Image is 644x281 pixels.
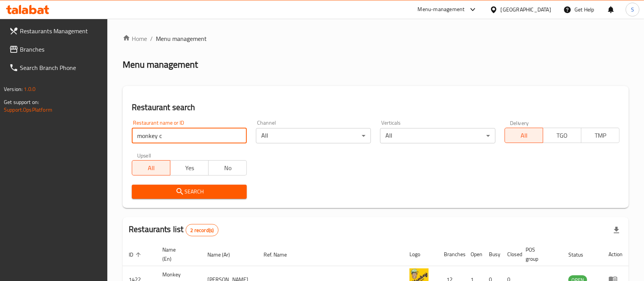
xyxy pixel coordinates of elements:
span: S [631,5,634,14]
span: Get support on: [4,97,39,107]
th: Busy [483,243,501,266]
span: Search [138,187,241,197]
div: [GEOGRAPHIC_DATA] [501,5,551,14]
li: / [150,34,153,43]
span: Yes [173,162,205,174]
h2: Menu management [123,58,198,71]
button: Yes [170,160,209,175]
nav: breadcrumb [123,34,629,43]
th: Branches [438,243,464,266]
div: All [380,128,495,143]
span: ID [129,250,143,259]
a: Home [123,34,147,43]
button: No [208,160,247,175]
span: TGO [546,130,578,141]
span: 1.0.0 [24,84,36,94]
div: All [256,128,371,143]
span: Ref. Name [264,250,297,259]
div: Menu-management [418,5,465,14]
a: Support.OpsPlatform [4,105,52,115]
span: Version: [4,84,23,94]
h2: Restaurant search [132,102,620,113]
span: All [135,162,167,174]
th: Logo [403,243,438,266]
span: Name (En) [162,245,192,263]
th: Action [602,243,629,266]
span: TMP [584,130,616,141]
div: Export file [607,221,626,239]
label: Delivery [510,120,529,125]
span: 2 record(s) [186,227,218,234]
span: Branches [20,45,102,54]
span: Restaurants Management [20,26,102,36]
span: Status [568,250,593,259]
th: Open [464,243,483,266]
span: POS group [526,245,553,263]
span: No [212,162,244,174]
span: Search Branch Phone [20,63,102,72]
button: TGO [543,128,581,143]
span: All [508,130,540,141]
input: Search for restaurant name or ID.. [132,128,247,143]
th: Closed [501,243,519,266]
span: Menu management [156,34,207,43]
button: Search [132,185,247,199]
div: Total records count [186,224,219,236]
label: Upsell [137,153,151,158]
span: Name (Ar) [207,250,240,259]
h2: Restaurants list [129,224,218,236]
a: Branches [3,40,108,58]
button: TMP [581,128,620,143]
a: Search Branch Phone [3,58,108,77]
button: All [505,128,543,143]
button: All [132,160,170,175]
a: Restaurants Management [3,22,108,40]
